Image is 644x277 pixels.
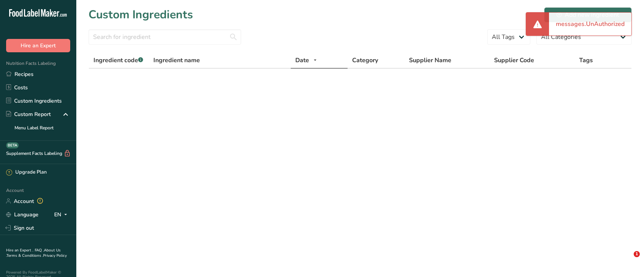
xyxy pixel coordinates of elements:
[409,56,451,65] span: Supplier Name
[618,251,636,269] iframe: Intercom live chat
[6,39,70,52] button: Hire an Expert
[54,210,70,219] div: EN
[6,208,39,221] a: Language
[93,56,143,64] span: Ingredient code
[89,6,193,23] h1: Custom Ingredients
[43,253,67,258] a: Privacy Policy
[494,56,534,65] span: Supplier Code
[35,248,44,253] a: FAQ .
[295,56,309,65] span: Date
[6,253,43,258] a: Terms & Conditions .
[6,248,61,258] a: About Us .
[89,29,241,45] input: Search for ingredient
[634,251,640,257] span: 1
[579,56,593,65] span: Tags
[352,56,378,65] span: Category
[6,248,33,253] a: Hire an Expert .
[153,56,200,65] span: Ingredient name
[557,10,619,19] div: Add new ingredient
[6,142,19,148] div: BETA
[544,7,632,23] button: Add new ingredient
[6,169,47,176] div: Upgrade Plan
[6,110,51,118] div: Custom Report
[549,13,631,35] div: messages.UnAuthorized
